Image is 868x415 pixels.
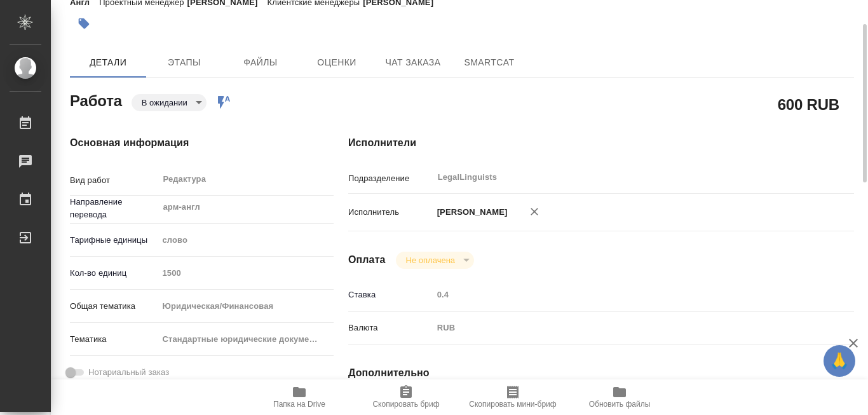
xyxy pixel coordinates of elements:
[348,289,433,301] p: Ставка
[348,252,386,268] h4: Оплата
[70,196,158,221] p: Направление перевода
[246,379,353,415] button: Папка на Drive
[158,264,334,282] input: Пустое поле
[566,379,673,415] button: Обновить файлы
[829,348,850,374] span: 🙏
[459,55,520,71] span: SmartCat
[306,55,367,71] span: Оценки
[78,55,139,71] span: Детали
[520,198,548,226] button: Удалить исполнителя
[70,10,98,37] button: Добавить тэг
[70,174,158,187] p: Вид работ
[70,333,158,346] p: Тематика
[824,345,855,377] button: 🙏
[383,55,444,71] span: Чат заказа
[158,296,334,317] div: Юридическая/Финансовая
[230,55,291,71] span: Файлы
[396,252,474,269] div: В ожидании
[138,97,191,108] button: В ожидании
[589,400,651,409] span: Обновить файлы
[372,400,439,409] span: Скопировать бриф
[348,322,433,334] p: Валюта
[273,400,325,409] span: Папка на Drive
[70,234,158,247] p: Тарифные единицы
[353,379,459,415] button: Скопировать бриф
[433,317,812,339] div: RUB
[158,329,334,350] div: Стандартные юридические документы, договоры, уставы
[70,300,158,313] p: Общая тематика
[402,255,459,266] button: Не оплачена
[459,379,566,415] button: Скопировать мини-бриф
[70,267,158,280] p: Кол-во единиц
[70,88,122,111] h2: Работа
[348,365,854,381] h4: Дополнительно
[469,400,556,409] span: Скопировать мини-бриф
[348,206,433,219] p: Исполнитель
[132,94,207,111] div: В ожидании
[88,366,169,379] span: Нотариальный заказ
[158,229,334,251] div: слово
[348,172,433,185] p: Подразделение
[433,206,508,219] p: [PERSON_NAME]
[433,285,812,304] input: Пустое поле
[70,135,297,151] h4: Основная информация
[154,55,215,71] span: Этапы
[778,93,839,115] h2: 600 RUB
[348,135,854,151] h4: Исполнители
